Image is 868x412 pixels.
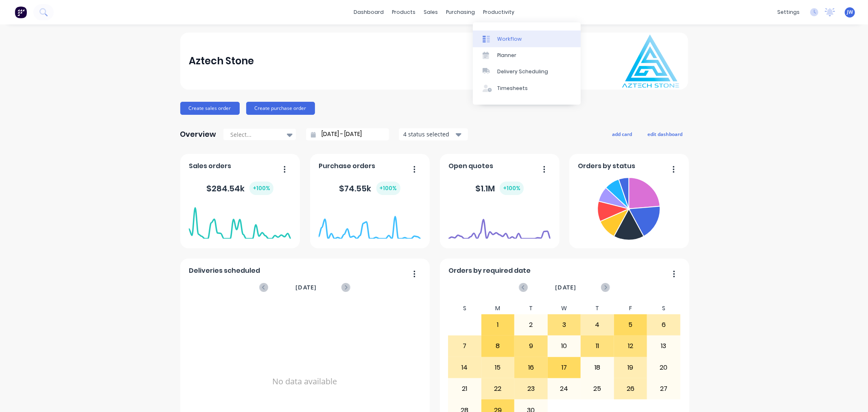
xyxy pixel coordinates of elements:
[473,47,581,64] a: Planner
[578,161,635,171] span: Orders by status
[647,379,680,399] div: 27
[403,130,455,138] div: 4 status selected
[482,379,514,399] div: 22
[581,336,614,356] div: 11
[773,6,804,18] div: settings
[614,357,647,378] div: 19
[847,9,853,16] span: JW
[581,379,614,399] div: 25
[614,302,647,314] div: F
[497,35,522,43] div: Workflow
[643,129,688,139] button: edit dashboard
[249,182,273,195] div: + 100 %
[514,302,548,314] div: T
[479,6,518,18] div: productivity
[647,336,680,356] div: 13
[614,379,647,399] div: 26
[607,129,638,139] button: add card
[482,357,514,378] div: 15
[388,6,420,18] div: products
[448,161,493,171] span: Open quotes
[189,53,254,69] div: Aztech Stone
[442,6,479,18] div: purchasing
[399,128,468,140] button: 4 status selected
[339,182,400,195] div: $ 74.55k
[515,315,547,335] div: 2
[189,266,260,276] span: Deliveries scheduled
[548,302,581,314] div: W
[448,302,481,314] div: S
[497,85,528,92] div: Timesheets
[473,64,581,80] a: Delivery Scheduling
[548,379,581,399] div: 24
[473,31,581,47] a: Workflow
[420,6,442,18] div: sales
[548,336,581,356] div: 10
[647,315,680,335] div: 6
[500,182,524,195] div: + 100 %
[246,102,315,115] button: Create purchase order
[448,336,481,356] div: 7
[482,315,514,335] div: 1
[581,315,614,335] div: 4
[497,68,548,75] div: Delivery Scheduling
[319,161,375,171] span: Purchase orders
[614,315,647,335] div: 5
[448,357,481,378] div: 14
[482,336,514,356] div: 8
[15,6,27,18] img: Factory
[622,35,679,88] img: Aztech Stone
[548,315,581,335] div: 3
[376,182,400,195] div: + 100 %
[614,336,647,356] div: 12
[515,357,547,378] div: 16
[497,52,516,59] div: Planner
[189,161,231,171] span: Sales orders
[180,126,216,142] div: Overview
[295,283,317,292] span: [DATE]
[473,80,581,96] a: Timesheets
[581,302,614,314] div: T
[180,102,240,115] button: Create sales order
[481,302,515,314] div: M
[206,182,273,195] div: $ 284.54k
[515,379,547,399] div: 23
[515,336,547,356] div: 9
[350,6,388,18] a: dashboard
[555,283,576,292] span: [DATE]
[581,357,614,378] div: 18
[647,302,680,314] div: S
[448,379,481,399] div: 21
[647,357,680,378] div: 20
[475,182,524,195] div: $ 1.1M
[548,357,581,378] div: 17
